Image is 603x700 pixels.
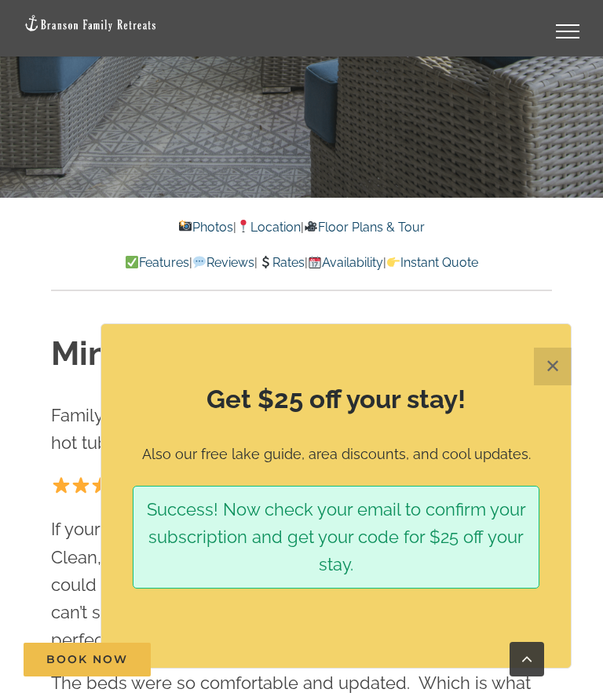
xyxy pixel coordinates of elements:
[258,255,304,270] a: Rates
[51,253,551,273] p: | | | |
[192,255,254,270] a: Reviews
[309,256,321,268] img: 📆
[126,256,138,268] img: ✅
[133,443,539,466] p: Also our free lake guide, area discounts, and cool updates.
[46,653,128,666] span: Book Now
[72,476,90,494] img: ⭐️
[178,220,233,235] a: Photos
[534,348,572,385] button: Close
[51,516,551,654] p: If your looking for the perfect home rental, you’ve found it! Clean, convenient, fully stocked wi...
[125,255,189,270] a: Features
[536,24,599,38] a: Toggle Menu
[387,256,400,268] img: 👉
[386,255,478,270] a: Instant Quote
[51,217,551,238] p: | |
[179,220,192,232] img: 📸
[304,220,425,235] a: Floor Plans & Tour
[236,220,301,235] a: Location
[308,255,383,270] a: Availability
[193,256,206,268] img: 💬
[92,476,109,494] img: ⭐️
[24,643,151,676] a: Book Now
[133,381,539,417] h2: Get $25 off your stay!
[133,608,539,625] p: ​
[305,220,317,232] img: 🎥
[24,14,157,32] img: Branson Family Retreats Logo
[53,476,70,494] img: ⭐️
[237,220,250,232] img: 📍
[51,331,551,377] h1: Mini Waves
[259,256,272,268] img: 💲
[133,486,539,589] div: Success! Now check your email to confirm your subscription and get your code for $25 off your stay.
[51,405,526,453] span: Family fun awaits at this [GEOGRAPHIC_DATA] rental, with a hot tub and gorgeous bedroom suites.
